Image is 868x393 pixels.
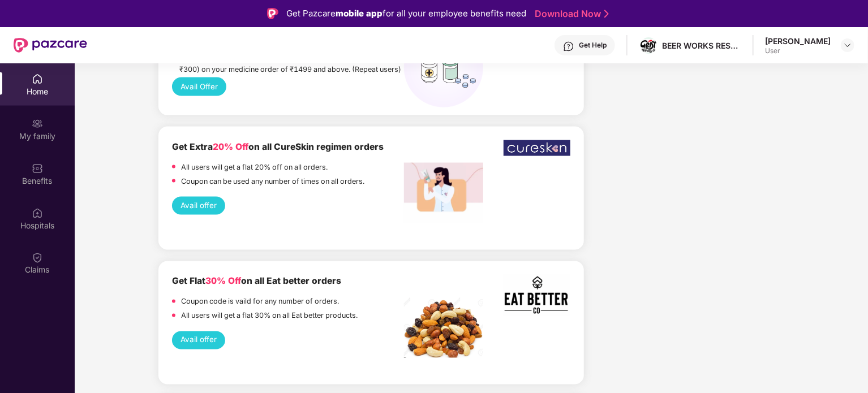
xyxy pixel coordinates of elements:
img: Screenshot%202022-12-27%20at%203.54.05%20PM.png [404,163,483,223]
span: 20% Off [213,141,248,152]
p: All users will get a flat 20% off on all orders. [181,162,328,173]
img: svg+xml;base64,PHN2ZyBpZD0iQ2xhaW0iIHhtbG5zPSJodHRwOi8vd3d3LnczLm9yZy8yMDAwL3N2ZyIgd2lkdGg9IjIwIi... [32,252,43,264]
button: Avail Offer [172,77,227,96]
img: svg+xml;base64,PHN2ZyBpZD0iSG9tZSIgeG1sbnM9Imh0dHA6Ly93d3cudzMub3JnLzIwMDAvc3ZnIiB3aWR0aD0iMjAiIG... [32,74,43,85]
img: WhatsApp%20Image%202024-02-28%20at%203.03.39%20PM.jpeg [641,39,657,52]
img: svg+xml;base64,PHN2ZyBpZD0iQmVuZWZpdHMiIHhtbG5zPSJodHRwOi8vd3d3LnczLm9yZy8yMDAwL3N2ZyIgd2lkdGg9Ij... [32,163,43,174]
div: BEER WORKS RESTAURANTS & MICRO BREWERY PVT LTD [662,40,741,51]
img: WhatsApp%20Image%202022-12-23%20at%206.17.28%20PM.jpeg [504,140,570,157]
img: svg+xml;base64,PHN2ZyBpZD0iSG9zcGl0YWxzIiB4bWxucz0iaHR0cDovL3d3dy53My5vcmcvMjAwMC9zdmciIHdpZHRoPS... [32,208,43,219]
p: Get upto 10% off (no limit) + extra 7% coupon discount (Up to ₹300) on your medicine order of ₹14... [179,53,405,75]
img: New Pazcare Logo [14,38,87,53]
img: Screenshot%202022-11-17%20at%202.10.19%20PM.png [504,275,570,316]
b: Get Extra on all CureSkin regimen orders [172,141,384,152]
p: Coupon can be used any number of times on all orders. [181,176,364,187]
img: Logo [267,8,278,19]
a: Download Now [535,8,605,20]
img: svg+xml;base64,PHN2ZyBpZD0iSGVscC0zMngzMiIgeG1sbnM9Imh0dHA6Ly93d3cudzMub3JnLzIwMDAvc3ZnIiB3aWR0aD... [563,41,574,52]
div: [PERSON_NAME] [765,36,831,46]
div: Get Help [579,41,607,50]
p: Coupon code is vaild for any number of orders. [181,296,339,308]
span: 30% Off [205,276,241,287]
img: svg+xml;base64,PHN2ZyB3aWR0aD0iMjAiIGhlaWdodD0iMjAiIHZpZXdCb3g9IjAgMCAyMCAyMCIgZmlsbD0ibm9uZSIgeG... [32,118,43,129]
b: Get Flat on all Eat better orders [172,276,341,287]
button: Avail offer [172,197,226,215]
p: All users will get a flat 30% on all Eat better products. [181,310,358,322]
div: Get Pazcare for all your employee benefits need [286,7,526,20]
button: Avail offer [172,331,226,349]
img: Stroke [604,8,609,20]
img: Screenshot%202022-11-18%20at%2012.32.13%20PM.png [404,297,483,359]
img: medicines%20(1).png [404,28,483,107]
strong: mobile app [336,8,383,19]
img: svg+xml;base64,PHN2ZyBpZD0iRHJvcGRvd24tMzJ4MzIiIHhtbG5zPSJodHRwOi8vd3d3LnczLm9yZy8yMDAwL3N2ZyIgd2... [843,41,852,50]
div: User [765,46,831,55]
